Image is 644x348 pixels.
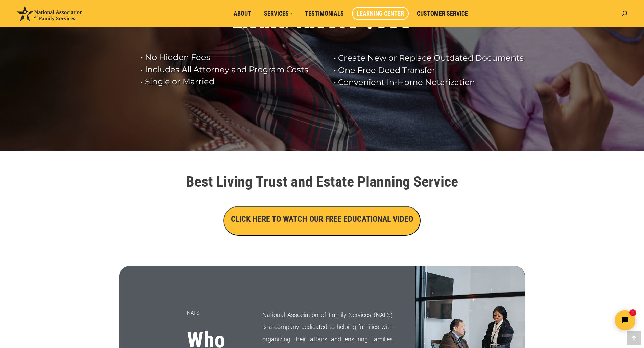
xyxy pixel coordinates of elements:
a: Testimonials [300,7,349,20]
h3: CLICK HERE TO WATCH OUR FREE EDUCATIONAL VIDEO [231,213,413,225]
a: CLICK HERE TO WATCH OUR FREE EDUCATIONAL VIDEO [223,216,421,223]
span: Learning Center [357,10,404,17]
span: Testimonials [305,10,344,17]
span: Services [264,10,292,17]
span: About [234,10,251,17]
h1: Best Living Trust and Estate Planning Service [133,174,511,189]
span: Customer Service [417,10,468,17]
iframe: Tidio Chat [525,304,641,336]
a: About [229,7,256,20]
a: Customer Service [412,7,473,20]
p: NAFS [187,307,246,319]
rs-layer: • Create New or Replace Outdated Documents • One Free Deed Transfer • Convenient In-Home Notariza... [334,52,530,88]
rs-layer: • No Hidden Fees • Includes All Attorney and Program Costs • Single or Married [141,51,325,88]
button: CLICK HERE TO WATCH OUR FREE EDUCATIONAL VIDEO [223,206,421,236]
img: National Association of Family Services [17,6,83,21]
a: Learning Center [352,7,409,20]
